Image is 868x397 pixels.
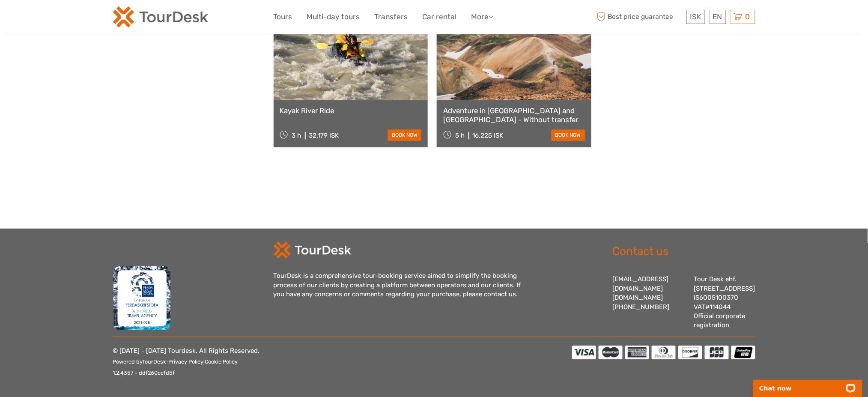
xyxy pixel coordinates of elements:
[292,132,301,139] span: 3 h
[709,10,726,24] div: EN
[388,129,421,141] a: book now
[375,11,408,23] a: Transfers
[613,294,663,301] a: [DOMAIN_NAME]
[613,275,686,330] div: [EMAIL_ADDRESS][DOMAIN_NAME] [PHONE_NUMBER]
[113,6,208,27] img: 120-15d4194f-c635-41b9-a512-a3cb382bfb57_logo_small.png
[113,358,238,365] small: Powered by - |
[309,132,339,139] div: 32.179 ISK
[113,346,260,379] p: © [DATE] - [DATE] Tourdesk. All Rights Reserved.
[694,275,755,330] div: Tour Desk ehf. [STREET_ADDRESS] IS6005100370 VAT#114044
[169,358,204,365] a: Privacy Policy
[274,241,351,259] img: td-logo-white.png
[455,132,465,139] span: 5 h
[595,10,684,24] span: Best price guarantee
[690,12,701,21] span: ISK
[572,346,755,359] img: accepted cards
[307,11,360,23] a: Multi-day tours
[423,11,457,23] a: Car rental
[694,312,746,329] a: Official corporate registration
[443,106,585,124] a: Adventure in [GEOGRAPHIC_DATA] and [GEOGRAPHIC_DATA] - Without transfer
[143,358,166,365] a: TourDesk
[744,12,752,21] span: 0
[113,266,171,330] img: fms.png
[113,370,175,376] small: 1.2.4357 - ddf260ccfd5f
[613,245,755,259] h2: Contact us
[274,271,531,299] div: TourDesk is a comprehensive tour-booking service aimed to simplify the booking process of our cli...
[471,11,494,23] a: More
[280,106,422,115] a: Kayak River Ride
[274,11,292,23] a: Tours
[552,129,585,141] a: book now
[205,358,238,365] a: Cookie Policy
[472,132,503,139] div: 16.225 ISK
[748,370,868,397] iframe: LiveChat chat widget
